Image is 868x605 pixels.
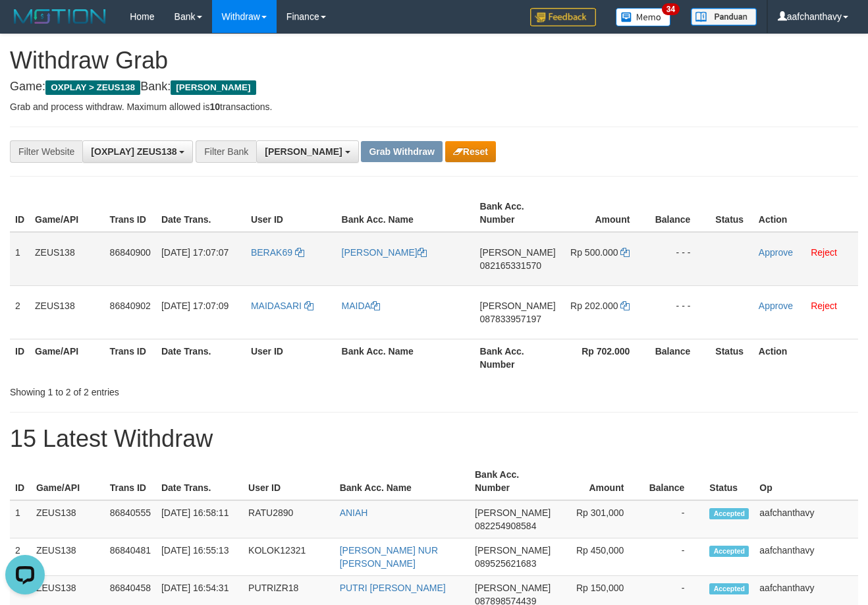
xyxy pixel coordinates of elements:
button: Open LiveChat chat widget [5,5,45,45]
th: ID [10,339,30,376]
th: Bank Acc. Name [337,194,475,232]
span: Copy 082254908584 to clipboard [475,521,536,531]
th: ID [10,194,30,232]
span: Rp 500.000 [570,247,618,258]
th: Bank Acc. Name [335,463,470,500]
a: ANIAH [340,507,368,518]
span: OXPLAY > ZEUS138 [45,80,140,95]
td: aafchanthavy [754,500,858,538]
span: [DATE] 17:07:07 [161,247,229,258]
td: Rp 301,000 [556,500,643,538]
th: Date Trans. [156,339,246,376]
th: Bank Acc. Number [475,339,561,376]
th: Game/API [30,194,105,232]
a: Copy 500000 to clipboard [620,247,630,258]
img: panduan.png [691,8,757,26]
th: Date Trans. [156,463,243,500]
span: Copy 089525621683 to clipboard [475,558,536,569]
td: - - - [649,232,710,286]
span: [PERSON_NAME] [480,247,556,258]
img: Feedback.jpg [530,8,596,26]
td: 2 [10,538,31,576]
strong: 10 [209,101,220,112]
th: Rp 702.000 [561,339,650,376]
button: [OXPLAY] ZEUS138 [82,140,193,163]
span: [PERSON_NAME] [475,583,551,593]
th: Balance [649,339,710,376]
div: Showing 1 to 2 of 2 entries [10,380,352,399]
th: Amount [556,463,643,500]
td: 86840555 [105,500,156,538]
th: Status [704,463,754,500]
a: BERAK69 [251,247,304,258]
th: ID [10,463,31,500]
span: [PERSON_NAME] [265,146,342,157]
a: Copy 202000 to clipboard [620,301,630,311]
a: PUTRI [PERSON_NAME] [340,583,446,593]
a: MAIDA [342,301,380,311]
th: User ID [246,339,337,376]
th: Game/API [31,463,105,500]
th: Status [710,339,753,376]
td: Rp 450,000 [556,538,643,576]
span: Accepted [709,546,749,557]
a: Approve [759,247,793,258]
span: BERAK69 [251,247,292,258]
a: [PERSON_NAME] NUR [PERSON_NAME] [340,545,438,569]
td: - - - [649,285,710,339]
button: [PERSON_NAME] [256,140,358,163]
th: Trans ID [105,339,156,376]
th: Op [754,463,858,500]
th: User ID [246,194,337,232]
span: [OXPLAY] ZEUS138 [91,146,176,157]
span: Accepted [709,583,749,594]
span: Copy 082165331570 to clipboard [480,260,541,271]
a: [PERSON_NAME] [342,247,427,258]
th: Action [753,339,858,376]
th: Bank Acc. Number [475,194,561,232]
td: ZEUS138 [30,232,105,286]
td: RATU2890 [243,500,335,538]
th: Bank Acc. Number [470,463,556,500]
span: Accepted [709,508,749,519]
td: 1 [10,500,31,538]
td: - [643,500,704,538]
span: [DATE] 17:07:09 [161,301,229,311]
span: [PERSON_NAME] [171,80,256,95]
button: Grab Withdraw [361,141,442,162]
th: Game/API [30,339,105,376]
a: Reject [811,301,837,311]
th: Status [710,194,753,232]
h1: 15 Latest Withdraw [10,426,858,452]
h1: Withdraw Grab [10,47,858,74]
span: 34 [662,3,680,15]
td: ZEUS138 [30,285,105,339]
th: Balance [643,463,704,500]
h4: Game: Bank: [10,80,858,94]
img: Button%20Memo.svg [616,8,671,26]
td: 86840481 [105,538,156,576]
td: ZEUS138 [31,500,105,538]
div: Filter Website [10,140,82,163]
td: ZEUS138 [31,538,105,576]
th: Trans ID [105,194,156,232]
th: Action [753,194,858,232]
div: Filter Bank [196,140,256,163]
th: User ID [243,463,335,500]
a: Approve [759,301,793,311]
span: 86840902 [110,301,151,311]
span: Rp 202.000 [570,301,618,311]
button: Reset [445,141,496,162]
span: MAIDASARI [251,301,302,311]
th: Balance [649,194,710,232]
span: [PERSON_NAME] [475,507,551,518]
th: Bank Acc. Name [337,339,475,376]
td: 1 [10,232,30,286]
a: Reject [811,247,837,258]
th: Amount [561,194,650,232]
th: Date Trans. [156,194,246,232]
td: [DATE] 16:58:11 [156,500,243,538]
span: [PERSON_NAME] [475,545,551,556]
img: MOTION_logo.png [10,7,110,26]
a: MAIDASARI [251,301,313,311]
